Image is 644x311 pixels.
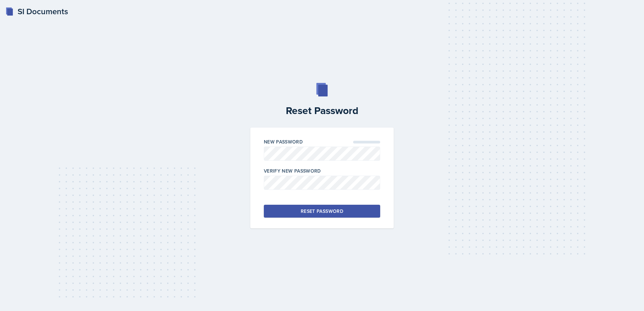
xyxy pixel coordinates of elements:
a: SI Documents [5,5,68,18]
div: Reset Password [301,208,343,215]
label: New Password [264,138,303,145]
label: Verify New Password [264,168,321,174]
button: Reset Password [264,205,380,218]
h2: Reset Password [246,105,398,117]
